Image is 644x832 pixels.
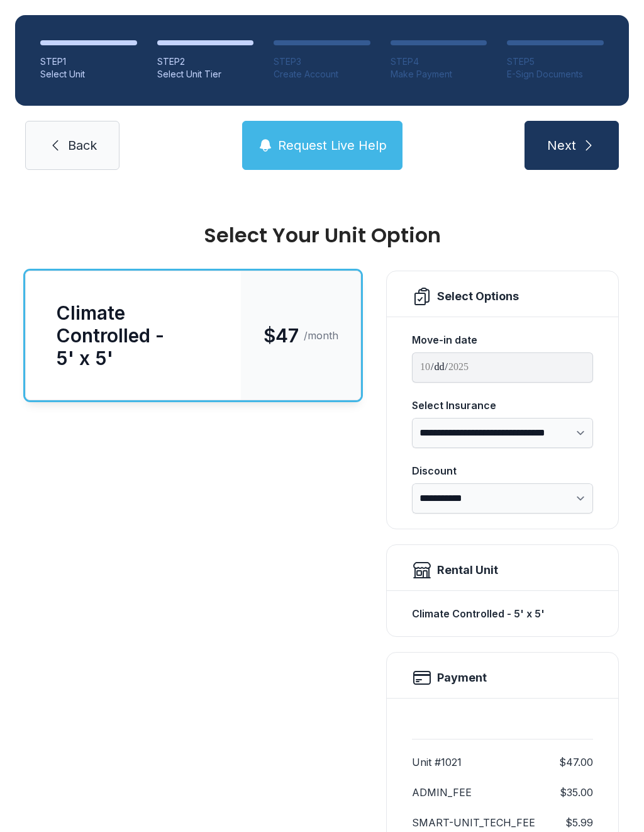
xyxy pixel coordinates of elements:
[437,288,519,305] div: Select Options
[412,755,462,770] dt: Unit #1021
[412,352,593,383] input: Move-in date
[412,483,593,514] select: Discount
[412,398,593,413] div: Select Insurance
[412,785,472,800] dt: ADMIN_FEE
[68,137,97,154] span: Back
[278,137,387,154] span: Request Live Help
[56,301,211,369] div: Climate Controlled - 5' x 5'
[25,225,619,245] div: Select Your Unit Option
[547,137,576,154] span: Next
[264,324,299,347] span: $47
[304,328,338,343] span: /month
[412,332,593,347] div: Move-in date
[157,68,254,81] div: Select Unit Tier
[437,561,498,579] div: Rental Unit
[412,463,593,478] div: Discount
[412,418,593,448] select: Select Insurance
[40,55,137,68] div: STEP 1
[559,755,593,770] dd: $47.00
[560,785,593,800] dd: $35.00
[565,815,593,830] dd: $5.99
[391,55,487,68] div: STEP 4
[40,68,137,81] div: Select Unit
[437,669,487,687] h2: Payment
[274,68,370,81] div: Create Account
[412,601,593,626] div: Climate Controlled - 5' x 5'
[507,55,604,68] div: STEP 5
[157,55,254,68] div: STEP 2
[391,68,487,81] div: Make Payment
[412,815,535,830] dt: SMART-UNIT_TECH_FEE
[274,55,370,68] div: STEP 3
[507,68,604,81] div: E-Sign Documents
